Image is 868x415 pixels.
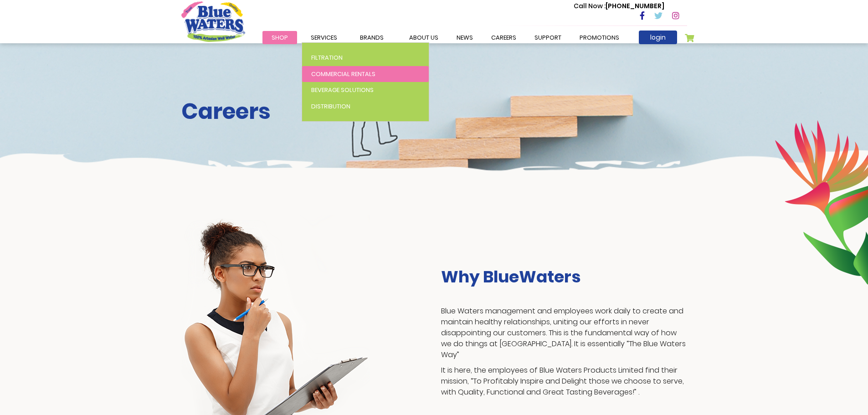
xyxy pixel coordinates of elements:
span: Brands [360,33,384,42]
h3: Why BlueWaters [441,267,687,287]
a: login [639,31,677,44]
a: careers [482,31,525,44]
a: News [447,31,482,44]
a: support [525,31,570,44]
a: Promotions [570,31,628,44]
a: store logo [181,1,245,41]
span: Services [311,33,337,42]
span: Beverage Solutions [311,86,374,94]
span: Filtration [311,53,343,62]
span: Shop [272,33,288,42]
img: career-intro-leaves.png [775,120,868,285]
span: Distribution [311,102,350,111]
h2: Careers [181,98,687,125]
span: Call Now : [574,1,606,10]
p: [PHONE_NUMBER] [574,1,664,11]
span: Commercial Rentals [311,70,375,78]
p: It is here, the employees of Blue Waters Products Limited find their mission, “To Profitably Insp... [441,365,687,398]
a: about us [400,31,447,44]
p: Blue Waters management and employees work daily to create and maintain healthy relationships, uni... [441,306,687,360]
